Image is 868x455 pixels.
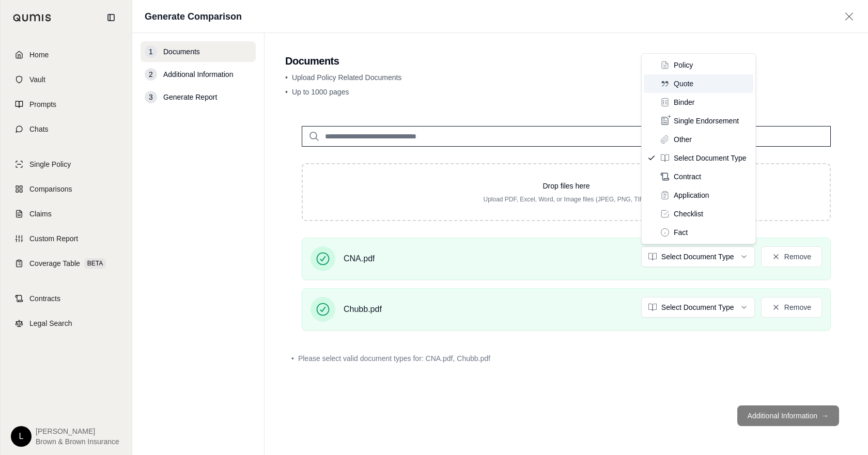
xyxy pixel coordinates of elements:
span: Checklist [674,209,703,219]
span: Contract [674,171,701,182]
span: Policy [674,60,693,70]
span: Select Document Type [674,153,747,163]
span: Single Endorsement [674,116,739,126]
span: Binder [674,97,694,107]
span: Quote [674,79,693,89]
span: Application [674,190,709,200]
span: Fact [674,227,688,238]
span: Other [674,134,692,145]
